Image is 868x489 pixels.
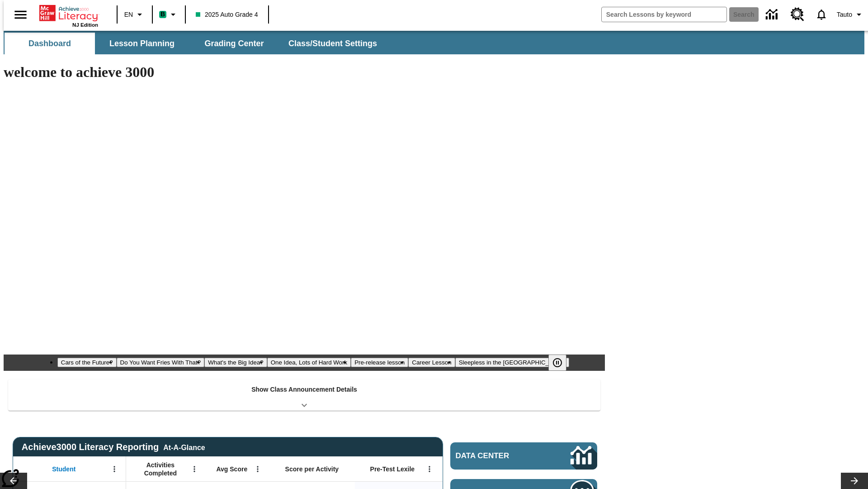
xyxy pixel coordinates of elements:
[39,4,98,22] a: Home
[52,465,75,473] span: Student
[4,64,605,81] h1: welcome to achieve 3000
[408,358,455,367] button: Slide 6 Career Lesson
[285,465,339,473] span: Score per Activity
[548,355,576,371] div: Pause
[163,442,205,452] div: At-A-Glance
[28,38,71,49] span: Dashboard
[108,462,121,476] button: Open Menu
[4,33,385,54] div: SubNavbar
[810,3,833,26] a: Notifications
[156,6,182,23] button: Boost Class color is mint green. Change class color
[455,358,570,367] button: Slide 7 Sleepless in the Animal Kingdom
[72,22,98,28] span: NJ Edition
[423,462,436,476] button: Open Menu
[131,461,190,477] span: Activities Completed
[251,385,357,394] p: Show Class Announcement Details
[57,358,117,367] button: Slide 1 Cars of the Future?
[370,465,415,473] span: Pre-Test Lexile
[22,442,205,452] span: Achieve3000 Literacy Reporting
[204,358,267,367] button: Slide 3 What's the Big Idea?
[450,442,597,470] a: Data Center
[120,6,149,23] button: Language: EN, Select a language
[39,3,98,28] div: Home
[4,31,864,54] div: SubNavbar
[109,38,175,49] span: Lesson Planning
[456,451,540,460] span: Data Center
[288,38,377,49] span: Class/Student Settings
[189,33,279,54] button: Grading Center
[281,33,384,54] button: Class/Student Settings
[760,2,785,27] a: Data Center
[267,358,351,367] button: Slide 4 One Idea, Lots of Hard Work
[251,462,264,476] button: Open Menu
[196,10,258,19] span: 2025 Auto Grade 4
[160,9,165,20] span: B
[5,33,95,54] button: Dashboard
[8,379,600,411] div: Show Class Announcement Details
[216,465,247,473] span: Avg Score
[97,33,187,54] button: Lesson Planning
[833,6,868,23] button: Profile/Settings
[7,1,34,28] button: Open side menu
[785,2,810,27] a: Resource Center, Will open in new tab
[204,38,264,49] span: Grading Center
[351,358,408,367] button: Slide 5 Pre-release lesson
[837,10,852,19] span: Tauto
[188,462,201,476] button: Open Menu
[117,358,205,367] button: Slide 2 Do You Want Fries With That?
[841,473,868,489] button: Lesson carousel, Next
[124,10,133,19] span: EN
[602,7,726,22] input: search field
[548,355,566,371] button: Pause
